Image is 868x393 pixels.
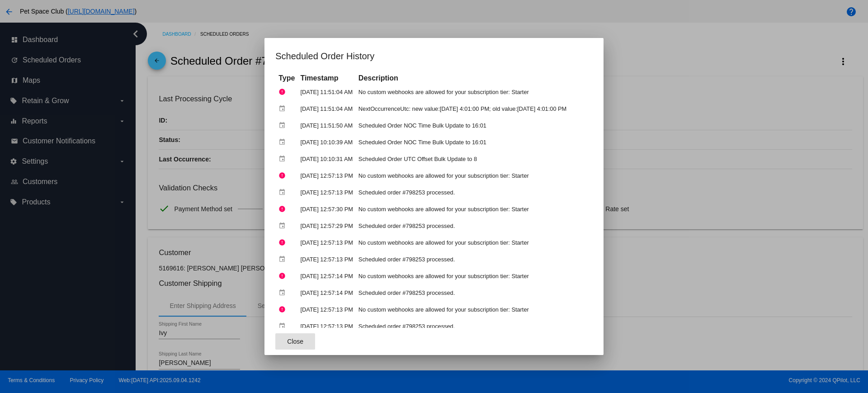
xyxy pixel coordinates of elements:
[356,73,592,83] th: Description
[278,118,289,133] mat-icon: event
[278,185,289,199] mat-icon: event
[298,151,355,167] td: [DATE] 10:10:31 AM
[275,333,315,350] button: Close dialog
[298,302,355,317] td: [DATE] 12:57:13 PM
[275,49,592,63] h1: Scheduled Order History
[278,202,289,216] mat-icon: error
[356,302,592,317] td: No custom webhooks are allowed for your subscription tier: Starter
[298,118,355,133] td: [DATE] 11:51:50 AM
[278,102,289,116] mat-icon: event
[278,219,289,233] mat-icon: event
[298,318,355,334] td: [DATE] 12:57:13 PM
[356,251,592,267] td: Scheduled order #798253 processed.
[298,218,355,234] td: [DATE] 12:57:29 PM
[356,134,592,150] td: Scheduled Order NOC Time Bulk Update to 16:01
[356,101,592,117] td: NextOccurrenceUtc: new value:[DATE] 4:01:00 PM; old value:[DATE] 4:01:00 PM
[356,235,592,251] td: No custom webhooks are allowed for your subscription tier: Starter
[278,135,289,149] mat-icon: event
[276,73,297,83] th: Type
[278,319,289,333] mat-icon: event
[356,268,592,284] td: No custom webhooks are allowed for your subscription tier: Starter
[298,285,355,301] td: [DATE] 12:57:14 PM
[356,218,592,234] td: Scheduled order #798253 processed.
[287,338,303,345] span: Close
[298,101,355,117] td: [DATE] 11:51:04 AM
[356,285,592,301] td: Scheduled order #798253 processed.
[298,168,355,184] td: [DATE] 12:57:13 PM
[278,252,289,266] mat-icon: event
[278,85,289,99] mat-icon: error
[278,236,289,250] mat-icon: error
[298,134,355,150] td: [DATE] 10:10:39 AM
[298,235,355,251] td: [DATE] 12:57:13 PM
[278,286,289,300] mat-icon: event
[298,268,355,284] td: [DATE] 12:57:14 PM
[298,84,355,100] td: [DATE] 11:51:04 AM
[298,73,355,83] th: Timestamp
[356,168,592,184] td: No custom webhooks are allowed for your subscription tier: Starter
[356,185,592,200] td: Scheduled order #798253 processed.
[356,118,592,133] td: Scheduled Order NOC Time Bulk Update to 16:01
[356,201,592,217] td: No custom webhooks are allowed for your subscription tier: Starter
[298,185,355,200] td: [DATE] 12:57:13 PM
[356,318,592,334] td: Scheduled order #798253 processed.
[298,251,355,267] td: [DATE] 12:57:13 PM
[278,169,289,183] mat-icon: error
[298,201,355,217] td: [DATE] 12:57:30 PM
[356,151,592,167] td: Scheduled Order UTC Offset Bulk Update to 8
[278,152,289,166] mat-icon: event
[278,269,289,283] mat-icon: error
[356,84,592,100] td: No custom webhooks are allowed for your subscription tier: Starter
[278,303,289,317] mat-icon: error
